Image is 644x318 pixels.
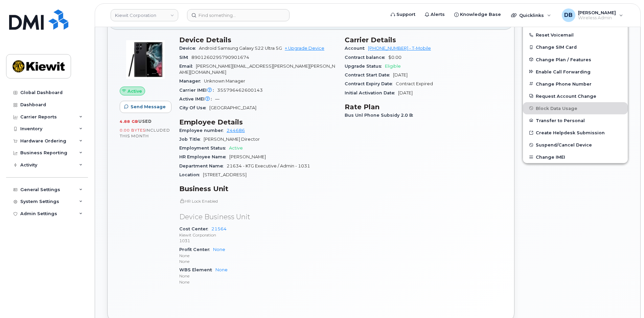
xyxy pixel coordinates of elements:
span: [DATE] [393,72,408,77]
p: Device Business Unit [179,212,337,222]
span: — [215,96,220,101]
span: DB [564,11,573,19]
a: Create Helpdesk Submission [523,127,628,139]
img: image20231002-3703462-17goi8q.jpeg [125,39,166,80]
a: Alerts [420,8,450,21]
span: Contract Expired [396,81,433,86]
span: HR Employee Name [179,154,229,159]
span: Android Samsung Galaxy S22 Ultra 5G [199,46,282,51]
span: 0.00 Bytes [120,128,145,133]
span: Employment Status [179,145,229,151]
span: SIM [179,55,191,60]
span: [PERSON_NAME] [578,10,616,15]
p: 1031 [179,238,337,244]
span: Profit Center [179,247,213,252]
span: Send Message [131,104,166,110]
span: Quicklinks [519,13,544,18]
button: Change IMEI [523,151,628,163]
h3: Device Details [179,36,337,44]
a: None [213,247,225,252]
span: [PERSON_NAME] [229,154,266,159]
button: Send Message [120,101,171,113]
span: [STREET_ADDRESS] [203,172,247,177]
span: Support [396,11,415,18]
span: Carrier IMEI [179,88,217,93]
a: 244686 [227,128,245,133]
span: Initial Activation Date [345,90,398,95]
span: WBS Element [179,267,215,272]
button: Reset Voicemail [523,29,628,41]
span: Enable Call Forwarding [536,69,591,74]
p: None [179,279,337,285]
span: Active [128,88,142,94]
input: Find something... [187,9,290,21]
p: None [179,253,337,258]
span: Active [229,145,243,151]
span: Eligible [385,64,401,69]
p: None [179,258,337,264]
span: Upgrade Status [345,64,385,69]
a: None [215,267,228,272]
span: Location [179,172,203,177]
span: Alerts [431,11,445,18]
span: Job Title [179,137,204,142]
iframe: Messenger Launcher [615,289,639,313]
span: 8901260295790901674 [191,55,249,60]
button: Enable Call Forwarding [523,66,628,78]
span: Bus Unl Phone Subsidy 2.0 B [345,113,416,118]
span: Device [179,46,199,51]
span: Account [345,46,368,51]
span: Cost Center [179,226,211,231]
span: Manager [179,78,204,84]
a: Knowledge Base [450,8,506,21]
span: Contract balance [345,55,388,60]
span: Knowledge Base [460,11,501,18]
span: [DATE] [398,90,413,95]
button: Change SIM Card [523,41,628,53]
span: [PERSON_NAME][EMAIL_ADDRESS][PERSON_NAME][PERSON_NAME][DOMAIN_NAME] [179,64,335,75]
h3: Carrier Details [345,36,502,44]
span: 355796462600143 [217,88,263,93]
button: Change Phone Number [523,78,628,90]
span: 21634 - KTG Executive / Admin - 1031 [227,163,310,168]
span: Suspend/Cancel Device [536,142,592,147]
a: Support [386,8,420,21]
span: Contract Start Date [345,72,393,77]
p: Kiewit Corporation [179,232,337,238]
span: Wireless Admin [578,15,616,21]
span: Unknown Manager [204,78,245,84]
h3: Employee Details [179,118,337,126]
p: None [179,273,337,279]
a: + Upgrade Device [285,46,324,51]
a: Kiewit Corporation [111,9,178,21]
span: 4.88 GB [120,119,138,124]
button: Suspend/Cancel Device [523,139,628,151]
a: [PHONE_NUMBER] - T-Mobile [368,46,431,51]
button: Transfer to Personal [523,114,628,127]
span: Contract Expiry Date [345,81,396,86]
button: Block Data Usage [523,102,628,114]
span: Active IMEI [179,96,215,101]
span: Department Name [179,163,227,168]
span: Change Plan / Features [536,57,591,62]
div: Daniel Buffington [557,8,628,22]
h3: Rate Plan [345,103,502,111]
span: used [138,119,152,124]
div: Quicklinks [506,8,556,22]
span: [PERSON_NAME] Director [204,137,260,142]
button: Change Plan / Features [523,53,628,66]
p: HR Lock Enabled [179,198,337,204]
span: [GEOGRAPHIC_DATA] [209,105,256,110]
a: 21564 [211,226,227,231]
span: Email [179,64,196,69]
span: $0.00 [388,55,401,60]
h3: Business Unit [179,185,337,193]
span: Employee number [179,128,227,133]
button: Request Account Change [523,90,628,102]
span: City Of Use [179,105,209,110]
